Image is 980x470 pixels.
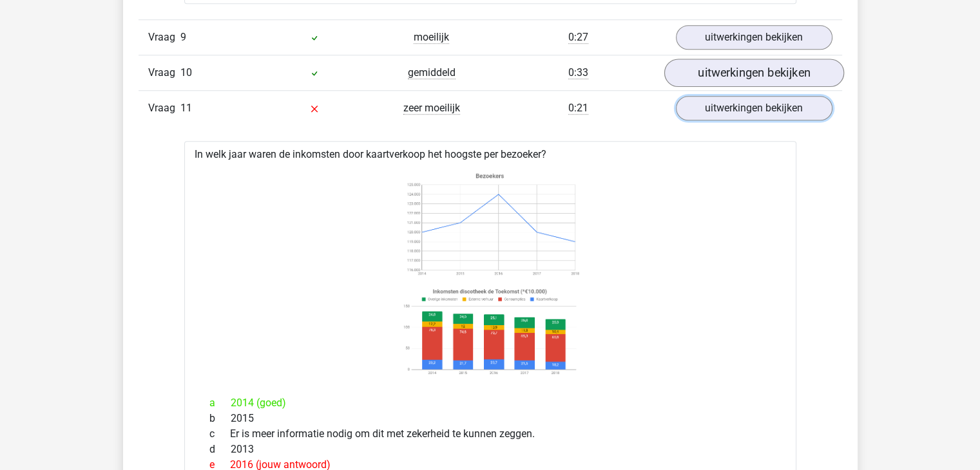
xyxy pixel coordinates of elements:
span: 0:33 [568,66,588,79]
span: 10 [180,66,192,79]
span: Vraag [148,30,180,45]
a: uitwerkingen bekijken [676,96,832,120]
span: 9 [180,31,186,43]
a: uitwerkingen bekijken [664,59,843,88]
span: Vraag [148,100,180,116]
div: 2014 (goed) [200,395,781,411]
span: c [209,426,230,442]
a: uitwerkingen bekijken [676,25,832,50]
span: Vraag [148,65,180,80]
span: moeilijk [414,31,449,44]
span: zeer moeilijk [403,102,460,115]
span: b [209,411,231,426]
span: gemiddeld [408,66,456,79]
div: 2013 [200,442,781,457]
span: 0:27 [568,31,588,44]
span: 0:21 [568,102,588,115]
span: d [209,442,231,457]
span: a [209,395,231,411]
div: 2015 [200,411,781,426]
span: 11 [180,102,192,114]
div: Er is meer informatie nodig om dit met zekerheid te kunnen zeggen. [200,426,781,442]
